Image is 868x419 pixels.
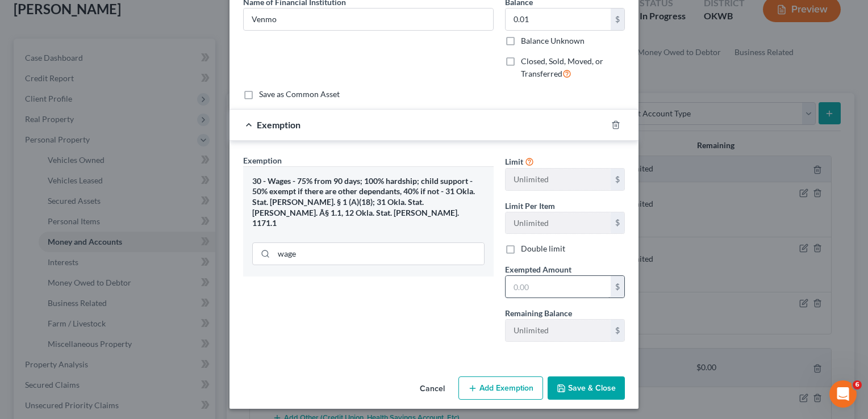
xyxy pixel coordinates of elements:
[458,376,543,400] button: Add Exemption
[611,276,624,298] div: $
[548,376,625,400] button: Save & Close
[243,156,282,165] span: Exemption
[259,89,340,100] label: Save as Common Asset
[252,176,485,229] div: 30 - Wages - 75% from 90 days; 100% hardship; child support - 50% exempt if there are other depen...
[521,35,585,47] label: Balance Unknown
[274,243,484,265] input: Search exemption rules...
[505,200,555,212] label: Limit Per Item
[505,307,572,319] label: Remaining Balance
[506,320,611,341] input: --
[506,9,611,30] input: 0.00
[611,212,624,234] div: $
[506,276,611,298] input: 0.00
[506,169,611,190] input: --
[611,320,624,341] div: $
[505,157,523,166] span: Limit
[505,265,571,274] span: Exempted Amount
[521,56,603,78] span: Closed, Sold, Moved, or Transferred
[257,119,301,130] span: Exemption
[244,9,493,30] input: Enter name...
[411,378,454,400] button: Cancel
[611,169,624,190] div: $
[829,380,857,408] iframe: Intercom live chat
[853,380,862,389] span: 6
[611,9,624,30] div: $
[521,243,565,254] label: Double limit
[506,212,611,234] input: --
